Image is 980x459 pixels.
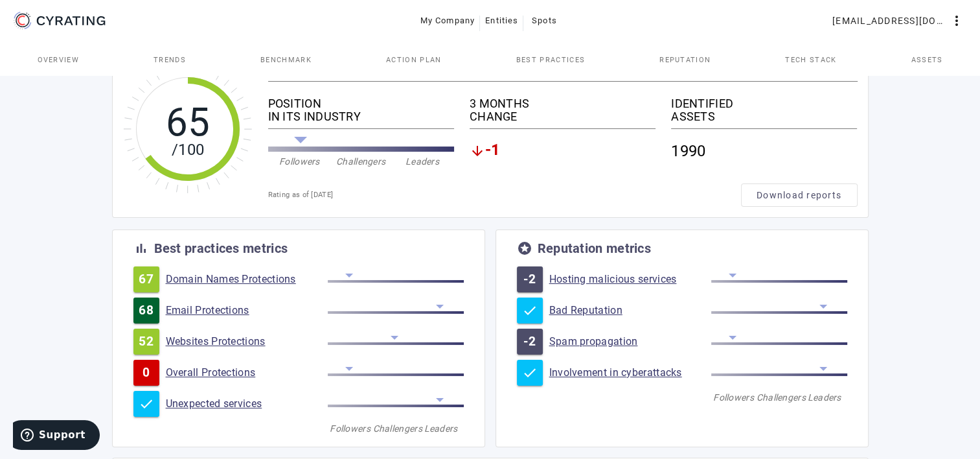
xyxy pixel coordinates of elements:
[517,241,532,256] mat-icon: stars
[480,9,523,32] button: Entities
[260,56,312,64] span: Benchmark
[549,335,711,348] a: Spam propagation
[154,242,288,255] div: Best practices metrics
[133,241,149,256] mat-icon: bar_chart
[386,56,442,64] span: Action Plan
[166,366,328,379] a: Overall Protections
[166,273,328,286] a: Domain Names Protections
[757,189,841,202] span: Download reports
[166,397,328,410] a: Unexpected services
[785,56,836,64] span: Tech Stack
[330,155,392,168] div: Challengers
[470,110,655,123] div: CHANGE
[522,365,538,381] mat-icon: check
[523,335,536,348] span: -2
[470,97,655,110] div: 3 MONTHS
[165,99,210,145] tspan: 65
[420,10,475,31] span: My Company
[659,56,711,64] span: Reputation
[268,189,741,202] div: Rating as of [DATE]
[139,273,154,286] span: 67
[418,422,464,435] div: Leaders
[538,242,651,255] div: Reputation metrics
[671,110,857,123] div: ASSETS
[949,13,964,29] mat-icon: more_vert
[13,420,100,453] iframe: Opens a widget where you can find more information
[671,97,857,110] div: IDENTIFIED
[142,366,150,379] span: 0
[671,134,857,168] div: 1990
[139,304,154,317] span: 68
[523,9,565,32] button: Spots
[171,141,203,159] tspan: /100
[532,10,557,31] span: Spots
[549,304,711,317] a: Bad Reputation
[757,391,802,404] div: Challengers
[832,10,949,31] span: [EMAIL_ADDRESS][DOMAIN_NAME]
[485,10,518,31] span: Entities
[741,183,858,207] button: Download reports
[37,16,106,25] g: CYRATING
[523,273,536,286] span: -2
[549,273,711,286] a: Hosting malicious services
[139,335,154,348] span: 52
[166,335,328,348] a: Websites Protections
[392,155,453,168] div: Leaders
[268,110,454,123] div: IN ITS INDUSTRY
[38,56,80,64] span: Overview
[373,422,418,435] div: Challengers
[516,56,585,64] span: Best practices
[911,56,943,64] span: Assets
[522,303,538,318] mat-icon: check
[166,304,328,317] a: Email Protections
[139,396,154,412] mat-icon: check
[711,391,757,404] div: Followers
[485,143,501,159] span: -1
[268,97,454,110] div: POSITION
[269,155,330,168] div: Followers
[470,143,485,159] mat-icon: arrow_downward
[154,56,186,64] span: Trends
[415,9,481,32] button: My Company
[802,391,847,404] div: Leaders
[328,422,373,435] div: Followers
[549,366,711,379] a: Involvement in cyberattacks
[827,9,970,32] button: [EMAIL_ADDRESS][DOMAIN_NAME]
